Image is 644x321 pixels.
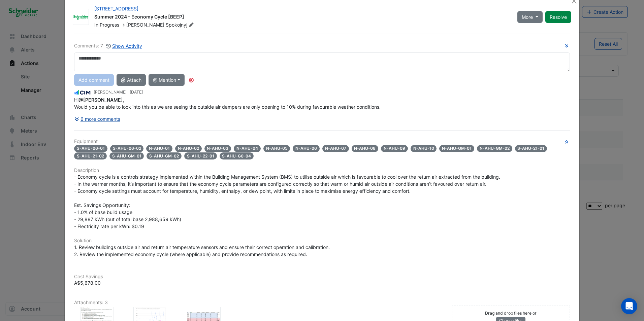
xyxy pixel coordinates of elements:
[130,90,143,95] span: 2025-04-01 14:48:18
[411,145,437,152] span: N-AHU-10
[126,22,164,28] span: [PERSON_NAME]
[78,97,123,103] span: ivan.spokojnyj@se.com [Schneider Electric]
[485,311,537,316] small: Drag and drop files here or
[146,145,172,152] span: N-AHU-01
[545,11,571,23] button: Resolve
[220,152,254,159] span: S-AHU-G0-04
[74,244,330,257] span: 1. Review buildings outside air and return air temperature sensors and ensure their correct opera...
[74,238,570,244] h6: Solution
[106,42,142,50] button: Show Activity
[188,77,194,83] div: Tooltip anchor
[94,89,143,95] small: [PERSON_NAME] -
[381,145,408,152] span: N-AHU-09
[621,298,637,314] div: Open Intercom Messenger
[117,74,146,86] button: Attach
[293,145,320,152] span: N-AHU-06
[439,145,474,152] span: N-AHU-GM-01
[175,145,202,152] span: N-AHU-02
[166,22,195,28] span: Spokojnyj
[74,139,570,144] h6: Equipment
[147,152,182,159] span: S-AHU-GM-02
[74,42,142,50] div: Comments: 7
[517,11,543,23] button: More
[234,145,261,152] span: N-AHU-04
[149,74,185,86] button: @ Mention
[74,113,121,125] button: 6 more comments
[322,145,349,152] span: N-AHU-07
[74,97,381,110] span: Hi , Would you be able to look into this as we are seeing the outside air dampers are only openin...
[74,174,502,229] span: - Economy cycle is a controls strategy implemented within the Building Management System (BMS) to...
[515,145,547,152] span: S-AHU-21-01
[121,22,125,28] span: ->
[522,13,533,21] span: More
[204,145,231,152] span: N-AHU-03
[74,152,107,159] span: S-AHU-21-02
[477,145,512,152] span: N-AHU-GM-02
[94,13,509,22] div: Summer 2024 - Economy Cycle [BEEP]
[74,300,570,306] h6: Attachments: 3
[263,145,290,152] span: N-AHU-05
[74,280,101,286] span: A$5,678.00
[74,168,570,173] h6: Description
[74,89,91,96] img: CIM
[352,145,379,152] span: N-AHU-08
[109,152,144,159] span: S-AHU-GM-01
[94,6,138,11] a: [STREET_ADDRESS]
[74,274,570,280] h6: Cost Savings
[110,145,144,152] span: S-AHU-06-02
[184,152,217,159] span: S-AHU-22-01
[73,14,89,21] img: Schneider Electric
[74,145,107,152] span: S-AHU-06-01
[94,22,119,28] span: In Progress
